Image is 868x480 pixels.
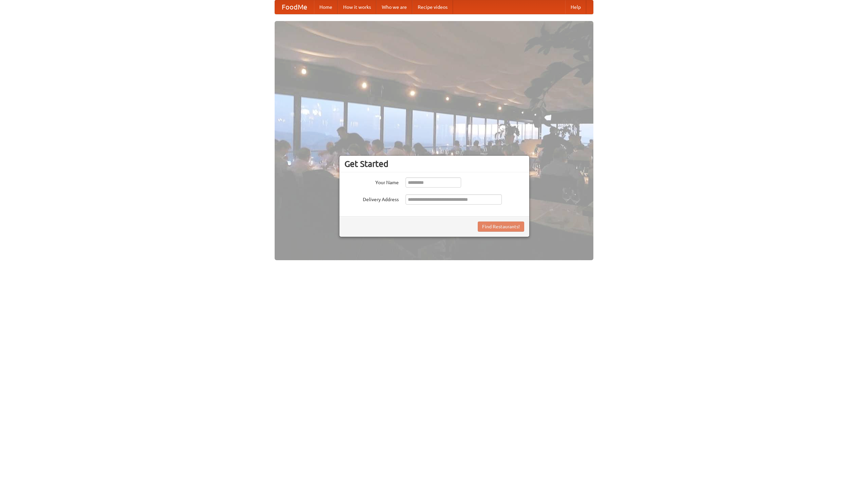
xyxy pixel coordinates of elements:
a: Help [565,0,586,14]
button: Find Restaurants! [478,222,524,232]
a: Recipe videos [412,0,453,14]
label: Delivery Address [344,194,399,203]
h3: Get Started [344,159,524,169]
a: Who we are [376,0,412,14]
label: Your Name [344,177,399,186]
a: FoodMe [275,0,314,14]
a: How it works [338,0,376,14]
a: Home [314,0,338,14]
